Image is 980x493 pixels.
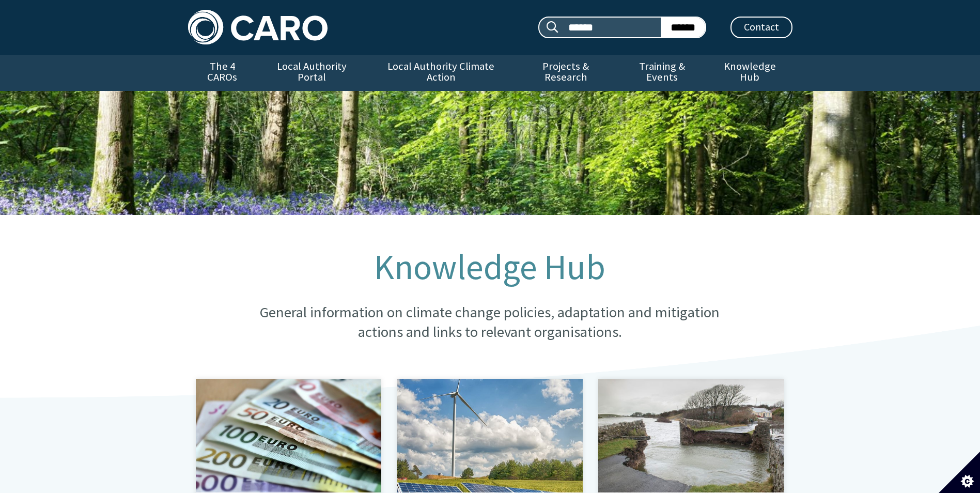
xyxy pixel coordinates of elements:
a: Local Authority Portal [257,55,367,91]
button: Set cookie preferences [939,452,980,493]
a: Knowledge Hub [707,55,792,91]
a: Local Authority Climate Action [367,55,515,91]
a: Training & Events [617,55,707,91]
p: General information on climate change policies, adaptation and mitigation actions and links to re... [239,303,740,342]
a: Projects & Research [515,55,617,91]
h1: Knowledge Hub [239,248,740,286]
a: Contact [730,17,792,38]
a: The 4 CAROs [188,55,257,91]
img: Caro logo [188,10,328,44]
